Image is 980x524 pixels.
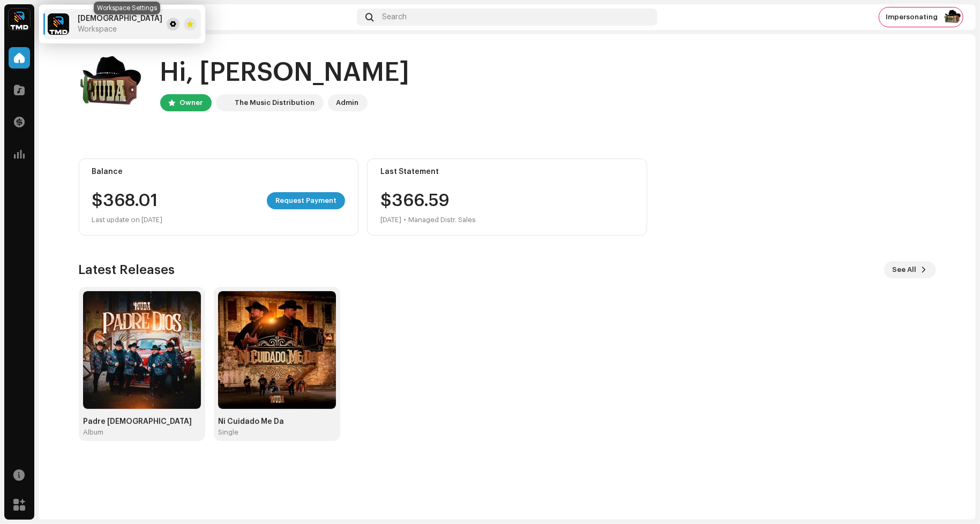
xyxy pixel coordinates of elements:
[218,417,336,426] div: Ni Cuidado Me Da
[92,168,346,176] div: Balance
[83,291,201,409] img: 5981665a-fe37-4127-869a-f6055cc4e15c
[884,261,936,278] button: See All
[160,56,410,90] div: Hi, [PERSON_NAME]
[92,214,346,226] div: Last update on [DATE]
[83,417,201,426] div: Padre [DEMOGRAPHIC_DATA]
[218,428,238,437] div: Single
[9,9,30,30] img: 622bc8f8-b98b-49b5-8c6c-3a84fb01c0a0
[893,259,917,280] span: See All
[382,13,407,21] span: Search
[380,214,401,226] div: [DATE]
[886,13,938,21] span: Impersonating
[336,96,359,109] div: Admin
[218,291,336,409] img: 23c4f050-f4d3-431e-941b-f542d7438861
[48,13,69,35] img: 622bc8f8-b98b-49b5-8c6c-3a84fb01c0a0
[380,168,634,176] div: Last Statement
[367,158,647,236] re-o-card-value: Last Statement
[78,14,162,23] span: Juda
[79,51,143,116] img: 49d752f8-5724-4d84-8fd1-e09a454f82b1
[79,158,359,236] re-o-card-value: Balance
[275,190,336,211] span: Request Payment
[180,96,203,109] div: Owner
[408,214,476,226] div: Managed Distr. Sales
[83,428,103,437] div: Album
[944,9,961,26] img: 49d752f8-5724-4d84-8fd1-e09a454f82b1
[403,214,406,226] div: •
[79,261,175,278] h3: Latest Releases
[218,96,231,109] img: 622bc8f8-b98b-49b5-8c6c-3a84fb01c0a0
[78,25,117,34] span: Workspace
[235,96,315,109] div: The Music Distribution
[267,192,345,209] button: Request Payment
